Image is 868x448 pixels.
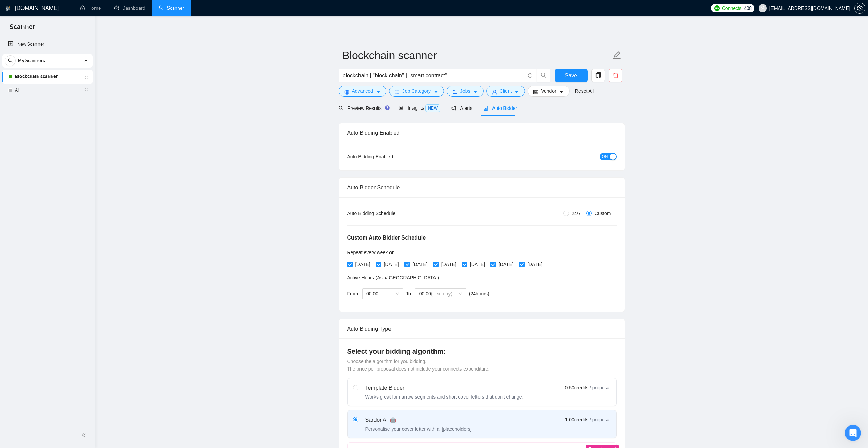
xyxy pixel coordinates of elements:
div: Auto Bidding Enabled: [347,153,437,160]
span: 00:00 [366,289,399,299]
a: setting [854,5,865,11]
span: ( 24 hours) [469,291,489,297]
button: idcardVendorcaret-down [528,86,569,97]
span: folder [453,89,457,95]
span: Client [500,87,512,95]
span: Job Category [402,87,431,95]
span: delete [609,72,622,78]
span: [DATE] [410,261,430,268]
button: settingAdvancedcaret-down [339,86,386,97]
button: copy [591,69,605,82]
span: NEW [425,104,440,112]
span: 24/7 [569,209,584,217]
button: delete [609,69,622,82]
span: [DATE] [353,261,373,268]
button: folderJobscaret-down [447,86,484,97]
button: barsJob Categorycaret-down [389,86,444,97]
div: Sardor AI 🤖 [365,416,472,424]
span: Auto Bidder [483,105,517,111]
span: search [5,58,15,63]
span: Insights [399,105,440,111]
span: Alerts [451,105,472,111]
span: 1.00 credits [565,416,588,423]
span: user [760,6,765,11]
span: caret-down [559,89,564,95]
span: Preview Results [339,105,388,111]
a: homeHome [80,5,101,11]
span: [DATE] [467,261,488,268]
span: idcard [533,89,538,95]
span: Repeat every week on [347,250,395,255]
a: AI [15,84,80,97]
div: Works great for narrow segments and short cover letters that don't change. [365,393,524,400]
span: caret-down [514,89,519,95]
div: Auto Bidder Schedule [347,178,617,197]
li: New Scanner [2,38,93,51]
span: area-chart [399,105,403,110]
span: (next day) [431,291,452,297]
span: caret-down [376,89,381,95]
span: setting [344,89,349,95]
h4: Select your bidding algorithm: [347,347,617,356]
span: double-left [81,432,88,439]
div: Tooltip anchor [384,105,391,111]
span: robot [483,106,488,111]
span: Active Hours ( Asia/[GEOGRAPHIC_DATA] ): [347,275,440,280]
div: Auto Bidding Enabled [347,123,617,143]
span: search [537,72,550,78]
span: caret-down [473,89,478,95]
span: From: [347,291,360,297]
div: Auto Bidding Schedule: [347,209,437,217]
span: Scanner [4,22,41,36]
span: / proposal [590,416,610,423]
iframe: Intercom live chat [845,425,861,441]
span: [DATE] [496,261,516,268]
span: ON [602,153,608,160]
input: Scanner name... [342,47,611,64]
span: edit [613,51,621,60]
span: To: [406,291,412,297]
span: bars [395,89,400,95]
button: setting [854,3,865,14]
span: 0.50 credits [565,384,588,391]
button: search [5,55,16,66]
span: [DATE] [525,261,545,268]
button: search [537,69,550,82]
div: Template Bidder [365,384,524,392]
input: Search Freelance Jobs... [343,71,525,80]
span: Jobs [460,87,470,95]
span: holder [84,88,89,93]
span: caret-down [433,89,438,95]
span: user [492,89,497,95]
button: userClientcaret-down [486,86,525,97]
span: Choose the algorithm for you bidding. The price per proposal does not include your connects expen... [347,359,490,372]
div: Personalise your cover letter with ai [placeholders] [365,425,472,432]
a: searchScanner [159,5,184,11]
button: Save [555,69,588,82]
span: My Scanners [18,54,45,68]
span: info-circle [528,73,532,78]
span: Save [565,71,577,80]
a: Reset All [575,87,594,95]
span: search [339,106,343,111]
span: holder [84,74,89,80]
div: Auto Bidding Type [347,319,617,338]
span: 00:00 [419,289,462,299]
a: dashboardDashboard [114,5,145,11]
span: Custom [592,209,614,217]
span: 408 [744,4,751,12]
img: logo [6,3,11,14]
span: copy [592,72,605,78]
span: Connects: [722,4,742,12]
span: / proposal [590,384,610,391]
img: upwork-logo.png [714,5,720,11]
span: [DATE] [439,261,459,268]
a: Blockchain scanner [15,70,80,84]
span: Advanced [352,87,373,95]
span: notification [451,106,456,111]
a: New Scanner [8,38,87,51]
span: Vendor [541,87,556,95]
li: My Scanners [2,54,93,97]
h5: Custom Auto Bidder Schedule [347,234,426,242]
